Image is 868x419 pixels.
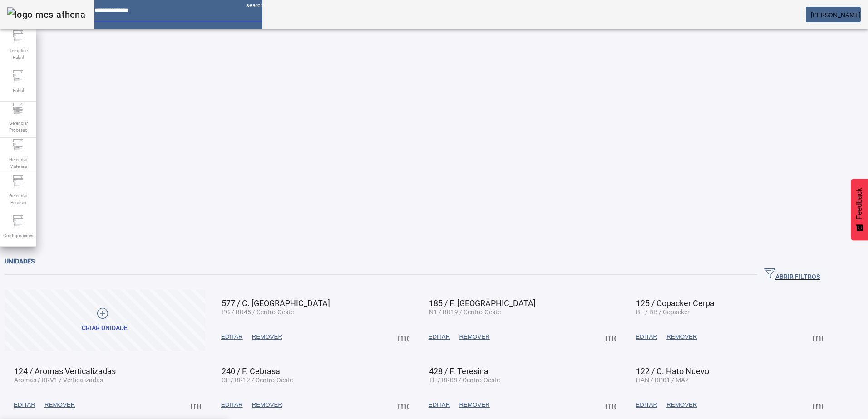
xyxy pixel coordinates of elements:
button: Feedback - Mostrar pesquisa [851,179,868,240]
span: Fabril [10,84,26,97]
span: 125 / Copacker Cerpa [636,298,715,308]
span: EDITAR [636,332,657,341]
span: EDITAR [429,400,450,409]
span: TE / BR08 / Centro-Oeste [429,376,500,384]
button: REMOVER [247,397,287,413]
span: BE / BR / Copacker [636,308,690,316]
span: REMOVER [666,400,697,409]
button: REMOVER [662,329,701,345]
button: Mais [395,329,411,345]
span: N1 / BR19 / Centro-Oeste [429,308,501,316]
span: ABRIR FILTROS [764,268,820,282]
span: Aromas / BRV1 / Verticalizadas [14,376,103,384]
span: Configurações [0,229,36,242]
span: HAN / RP01 / MAZ [636,376,689,384]
button: Mais [395,397,411,413]
button: REMOVER [454,329,494,345]
span: CE / BR12 / Centro-Oeste [222,376,293,384]
span: EDITAR [221,332,243,341]
span: Gerenciar Materiais [5,153,32,172]
span: 122 / C. Hato Nuevo [636,366,709,376]
button: ABRIR FILTROS [757,267,827,283]
button: EDITAR [9,397,40,413]
button: Mais [602,329,618,345]
button: REMOVER [40,397,79,413]
button: Mais [809,397,826,413]
span: Feedback [855,188,863,219]
span: EDITAR [14,400,35,409]
button: Mais [809,329,826,345]
button: EDITAR [631,329,662,345]
span: 240 / F. Cebrasa [222,366,280,376]
button: EDITAR [217,329,247,345]
span: EDITAR [636,400,657,409]
img: logo-mes-athena [7,7,85,22]
button: REMOVER [454,397,494,413]
button: EDITAR [217,397,247,413]
button: REMOVER [247,329,287,345]
span: REMOVER [666,332,697,341]
button: EDITAR [631,397,662,413]
button: EDITAR [424,329,455,345]
button: EDITAR [424,397,455,413]
span: REMOVER [252,332,282,341]
span: 428 / F. Teresina [429,366,488,376]
span: 577 / C. [GEOGRAPHIC_DATA] [222,298,330,308]
div: Criar unidade [82,324,128,333]
span: Gerenciar Paradas [5,190,32,209]
button: REMOVER [662,397,701,413]
button: Criar unidade [5,290,205,351]
span: REMOVER [459,400,489,409]
span: PG / BR45 / Centro-Oeste [222,308,294,316]
span: REMOVER [459,332,489,341]
span: [PERSON_NAME] [811,11,861,19]
span: 124 / Aromas Verticalizadas [14,366,116,376]
span: REMOVER [252,400,282,409]
span: Gerenciar Processo [5,117,32,136]
span: REMOVER [44,400,75,409]
button: Mais [602,397,618,413]
span: Unidades [5,258,35,265]
span: Template Fabril [5,44,32,63]
span: 185 / F. [GEOGRAPHIC_DATA] [429,298,536,308]
span: EDITAR [221,400,243,409]
button: Mais [187,397,204,413]
span: EDITAR [429,332,450,341]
